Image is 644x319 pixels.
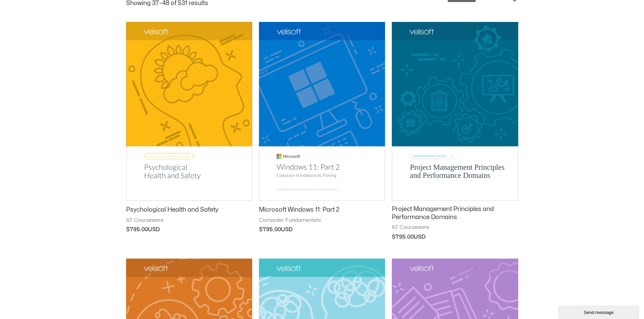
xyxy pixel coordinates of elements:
[126,22,252,201] img: Psychological Health and Safety
[392,224,518,231] span: ILT Courseware
[126,217,252,224] span: ILT Courseware
[259,227,263,232] span: $
[126,0,208,6] p: Showing 37–48 of 531 results
[558,304,641,319] iframe: chat widget
[126,227,130,232] span: $
[392,205,518,224] a: Project Management Principles and Performance Domains
[259,227,281,232] bdi: 795.00
[126,227,148,232] bdi: 795.00
[126,206,252,214] h2: Psychological Health and Safety
[259,206,385,214] h2: Microsoft Windows 11: Part 2
[259,22,385,201] img: Microsoft Windows 11: Part 2
[259,206,385,217] a: Microsoft Windows 11: Part 2
[392,234,396,240] span: $
[126,206,252,217] a: Psychological Health and Safety
[259,217,385,224] span: Computer Fundamentals
[392,234,414,240] bdi: 795.00
[392,205,518,221] h2: Project Management Principles and Performance Domains
[392,22,518,201] img: Project Management Principles and Performance Domains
